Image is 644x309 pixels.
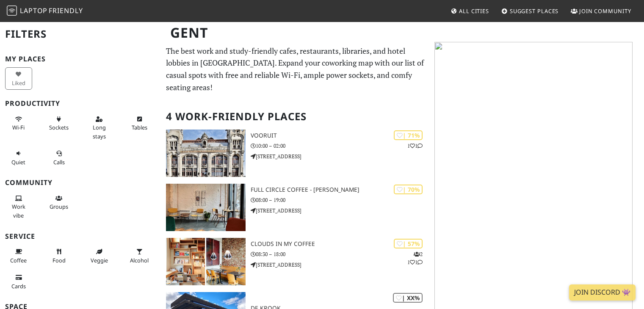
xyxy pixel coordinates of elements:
[251,250,430,258] p: 08:30 – 18:00
[251,142,430,150] p: 10:00 – 02:00
[5,99,156,108] h3: Productivity
[5,112,32,135] button: Wi-Fi
[161,130,429,177] a: Vooruit | 71% 11 Vooruit 10:00 – 02:00 [STREET_ADDRESS]
[251,240,430,248] h3: clouds in my coffee
[510,7,559,15] span: Suggest Places
[5,191,32,222] button: Work vibe
[50,203,68,210] span: Group tables
[10,257,27,264] span: Coffee
[567,3,635,19] a: Join Community
[498,3,562,19] a: Suggest Places
[130,257,149,264] span: Alcohol
[5,270,32,293] button: Cards
[5,232,156,240] h3: Service
[12,203,25,219] span: People working
[447,3,492,19] a: All Cities
[53,257,66,264] span: Food
[251,152,430,160] p: [STREET_ADDRESS]
[5,179,156,187] h3: Community
[53,158,65,166] span: Video/audio calls
[7,6,17,16] img: LaptopFriendly
[251,207,430,215] p: [STREET_ADDRESS]
[45,112,72,135] button: Sockets
[161,184,429,231] a: Full Circle Coffee - Astrid | 70% Full Circle Coffee - [PERSON_NAME] 08:00 – 19:00 [STREET_ADDRESS]
[45,245,72,267] button: Food
[5,55,156,63] h3: My Places
[459,7,489,15] span: All Cities
[166,45,424,94] p: The best work and study-friendly cafes, restaurants, libraries, and hotel lobbies in [GEOGRAPHIC_...
[163,21,428,44] h1: Gent
[45,146,72,169] button: Calls
[45,191,72,214] button: Groups
[5,146,32,169] button: Quiet
[11,282,26,290] span: Credit cards
[394,130,423,140] div: | 71%
[161,238,429,285] a: clouds in my coffee | 57% 211 clouds in my coffee 08:30 – 18:00 [STREET_ADDRESS]
[166,184,245,231] img: Full Circle Coffee - Astrid
[166,130,245,177] img: Vooruit
[5,245,32,267] button: Coffee
[86,245,113,267] button: Veggie
[126,112,153,135] button: Tables
[93,124,106,140] span: Long stays
[407,250,423,266] p: 2 1 1
[166,104,424,130] h2: 4 Work-Friendly Places
[91,257,108,264] span: Veggie
[20,6,47,15] span: Laptop
[7,4,83,19] a: LaptopFriendly LaptopFriendly
[393,293,423,303] div: | XX%
[166,238,245,285] img: clouds in my coffee
[251,261,430,269] p: [STREET_ADDRESS]
[251,132,430,139] h3: Vooruit
[407,142,423,150] p: 1 1
[86,112,113,143] button: Long stays
[12,124,25,131] span: Stable Wi-Fi
[5,21,156,47] h2: Filters
[49,6,83,15] span: Friendly
[579,7,631,15] span: Join Community
[569,284,636,301] a: Join Discord 👾
[394,185,423,194] div: | 70%
[126,245,153,267] button: Alcohol
[251,186,430,193] h3: Full Circle Coffee - [PERSON_NAME]
[394,239,423,248] div: | 57%
[11,158,25,166] span: Quiet
[49,124,69,131] span: Power sockets
[132,124,147,131] span: Work-friendly tables
[251,196,430,204] p: 08:00 – 19:00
